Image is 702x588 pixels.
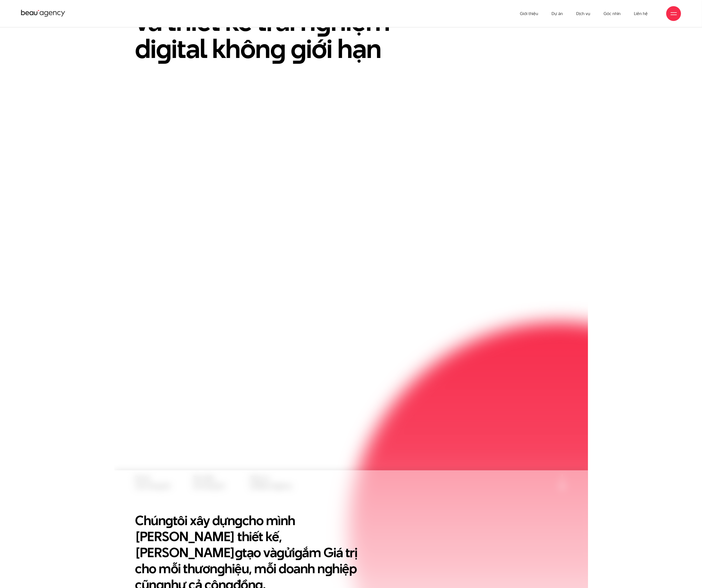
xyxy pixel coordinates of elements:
en: g [291,30,306,67]
en: g [277,543,285,562]
en: g [295,543,302,562]
en: g [166,511,173,530]
en: g [325,559,332,578]
en: g [156,30,171,67]
en: g [235,543,243,562]
en: g [217,559,225,578]
en: g [235,511,243,530]
en: g [270,30,286,67]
